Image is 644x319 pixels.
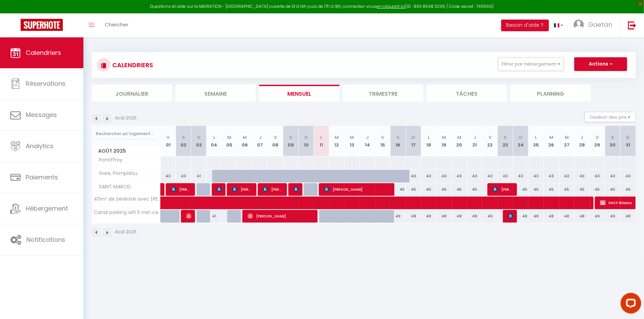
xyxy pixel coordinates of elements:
[237,126,253,156] th: 06
[467,126,483,156] th: 21
[21,19,63,31] img: Super Booking
[335,134,339,141] abbr: M
[377,3,405,9] a: en cliquant ici
[406,170,421,182] div: 43
[488,134,492,141] abbr: V
[457,134,461,141] abbr: M
[111,57,153,73] h3: CALENDRIERS
[590,170,605,182] div: 43
[26,173,58,181] span: Paiements
[528,183,544,196] div: 45
[581,134,584,141] abbr: J
[501,20,549,31] button: Besoin d'aide ?
[528,126,544,156] th: 25
[574,210,590,223] div: 48
[498,57,564,71] button: Filtrer par hébergement
[191,170,207,182] div: 41
[585,112,636,122] button: Gestion des prix
[588,20,612,29] span: Gaetan
[590,183,605,196] div: 45
[206,126,222,156] th: 04
[513,126,529,156] th: 24
[605,126,621,156] th: 30
[549,134,553,141] abbr: M
[544,183,559,196] div: 45
[513,183,529,196] div: 45
[375,126,391,156] th: 15
[406,183,421,196] div: 45
[26,48,61,57] span: Calendriers
[320,134,322,141] abbr: L
[421,210,437,223] div: 48
[544,126,559,156] th: 26
[605,210,621,223] div: 49
[482,126,498,156] th: 22
[381,134,384,141] abbr: V
[344,126,360,156] th: 13
[452,210,467,223] div: 48
[197,134,200,141] abbr: D
[294,183,299,196] span: [PERSON_NAME]
[559,126,575,156] th: 27
[498,126,513,156] th: 23
[436,183,452,196] div: 45
[519,134,522,141] abbr: D
[92,85,172,102] li: Journalier
[442,134,446,141] abbr: M
[304,134,308,141] abbr: D
[628,21,636,29] img: logout
[248,210,314,223] span: [PERSON_NAME]
[283,126,299,156] th: 09
[96,128,157,140] input: Rechercher un logement...
[620,183,636,196] div: 45
[427,85,507,102] li: Tâches
[92,146,160,156] span: Août 2025
[298,126,314,156] th: 10
[559,170,575,182] div: 43
[222,126,237,156] th: 05
[493,183,513,196] span: [PERSON_NAME]
[452,183,467,196] div: 45
[620,210,636,223] div: 48
[115,115,137,121] p: Août 2025
[343,85,423,102] li: Trimestre
[565,134,569,141] abbr: M
[105,21,128,28] span: Chercher
[482,170,498,182] div: 43
[568,13,621,37] a: ... Gaetan
[390,183,406,196] div: 45
[329,126,345,156] th: 12
[428,134,430,141] abbr: L
[252,126,268,156] th: 07
[26,204,68,213] span: Hébergement
[596,134,599,141] abbr: V
[93,170,139,177] span: Gare, Pompidou
[498,170,513,182] div: 43
[436,126,452,156] th: 19
[452,126,467,156] th: 20
[314,126,329,156] th: 11
[324,183,391,196] span: [PERSON_NAME]
[182,134,185,141] abbr: S
[620,126,636,156] th: 31
[176,170,191,182] div: 43
[115,229,137,235] p: Août 2025
[360,126,375,156] th: 14
[528,170,544,182] div: 43
[590,210,605,223] div: 49
[366,134,369,141] abbr: J
[161,126,176,156] th: 01
[274,134,277,141] abbr: V
[26,79,66,88] span: Réservations
[406,126,421,156] th: 17
[626,134,630,141] abbr: D
[611,134,614,141] abbr: S
[605,170,621,182] div: 43
[513,210,529,223] div: 48
[436,210,452,223] div: 48
[421,126,437,156] th: 18
[289,134,292,141] abbr: S
[620,170,636,182] div: 43
[175,85,256,102] li: Semaine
